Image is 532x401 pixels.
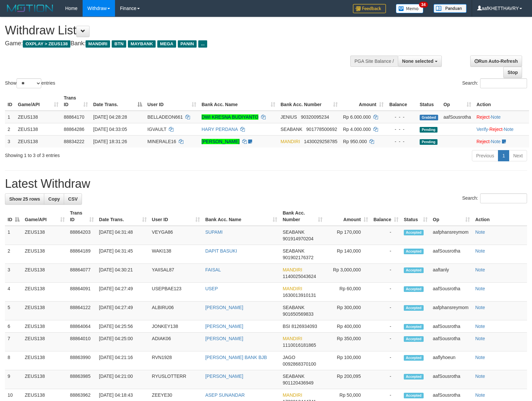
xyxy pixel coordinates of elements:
span: IGVAULT [147,127,167,132]
td: ZEUS138 [15,123,61,135]
span: 88864286 [64,127,84,132]
a: Note [475,286,485,291]
th: Op: activate to sort column ascending [430,207,473,226]
span: Copy 1140025043624 to clipboard [283,274,316,279]
td: ZEUS138 [22,320,67,333]
a: CSV [64,193,82,205]
td: · [474,111,529,123]
td: ZEUS138 [22,283,67,301]
span: SEABANK [281,127,302,132]
a: Run Auto-Refresh [470,56,522,67]
td: Rp 400,000 [325,320,371,333]
th: Balance: activate to sort column ascending [371,207,401,226]
td: WAKI138 [149,245,203,264]
a: [PERSON_NAME] [205,305,243,310]
td: 6 [5,320,22,333]
td: 3 [5,264,22,283]
a: SUPAMI [205,229,223,235]
td: Rp 170,000 [325,226,371,245]
td: - [371,226,401,245]
span: Copy 90320095234 to clipboard [301,114,329,120]
td: [DATE] 04:31:45 [96,245,149,264]
span: OXPLAY > ZEUS138 [23,40,70,48]
th: Bank Acc. Name: activate to sort column ascending [203,207,280,226]
input: Search: [480,193,527,203]
td: 88864077 [67,264,96,283]
td: [DATE] 04:21:16 [96,351,149,370]
td: JONKEY138 [149,320,203,333]
a: 1 [498,150,509,161]
span: BELLADEON661 [147,114,183,120]
span: MANDIRI [281,139,300,144]
td: 88864091 [67,283,96,301]
th: Bank Acc. Number: activate to sort column ascending [280,207,325,226]
span: SEABANK [283,248,304,254]
th: Op: activate to sort column ascending [441,92,474,111]
td: [DATE] 04:25:56 [96,320,149,333]
td: [DATE] 04:21:00 [96,370,149,389]
th: Amount: activate to sort column ascending [325,207,371,226]
span: SEABANK [283,374,304,379]
td: 88864010 [67,333,96,351]
div: - - - [389,138,414,145]
td: - [371,320,401,333]
label: Search: [462,193,527,203]
a: HARY PERDANA [202,127,238,132]
a: Note [491,114,501,120]
td: 88864189 [67,245,96,264]
span: MANDIRI [86,40,110,48]
td: ZEUS138 [22,245,67,264]
span: Copy 901650569833 to clipboard [283,311,313,317]
td: [DATE] 04:27:49 [96,283,149,301]
img: panduan.png [434,4,467,13]
td: aafphansreymom [430,226,473,245]
td: · [474,135,529,147]
td: ZEUS138 [15,111,61,123]
td: 88863985 [67,370,96,389]
td: RYUSLOTTERR [149,370,203,389]
span: [DATE] 04:28:28 [93,114,127,120]
th: Date Trans.: activate to sort column ascending [96,207,149,226]
td: YAIISAL87 [149,264,203,283]
span: Copy 901914970204 to clipboard [283,236,313,241]
td: 1 [5,111,15,123]
div: Showing 1 to 3 of 3 entries [5,149,217,159]
td: - [371,264,401,283]
a: Next [509,150,527,161]
td: 8 [5,351,22,370]
span: Copy 1430029258785 to clipboard [304,139,337,144]
td: aaftanly [430,264,473,283]
td: · · [474,123,529,135]
span: MINERALE16 [147,139,176,144]
span: Copy 1630013910131 to clipboard [283,293,316,298]
td: aafSousrotha [441,111,474,123]
td: ZEUS138 [22,301,67,320]
span: Copy 901120436949 to clipboard [283,380,313,385]
th: Status: activate to sort column ascending [401,207,430,226]
span: Accepted [404,336,424,342]
th: User ID: activate to sort column ascending [145,92,199,111]
td: - [371,351,401,370]
span: SEABANK [283,229,304,235]
span: Grabbed [420,115,438,120]
h4: Game: Bank: [5,40,348,47]
td: aafSousrotha [430,333,473,351]
span: MANDIRI [283,336,302,341]
td: ZEUS138 [15,135,61,147]
span: MANDIRI [283,392,302,398]
span: Accepted [404,286,424,292]
span: Copy 1110016181865 to clipboard [283,342,316,348]
td: Rp 300,000 [325,301,371,320]
td: [DATE] 04:25:00 [96,333,149,351]
th: Trans ID: activate to sort column ascending [61,92,91,111]
span: Show 25 rows [9,196,40,202]
span: MEGA [157,40,176,48]
span: Accepted [404,355,424,361]
div: - - - [389,126,414,133]
td: - [371,301,401,320]
td: 88863990 [67,351,96,370]
img: Feedback.jpg [353,4,386,13]
td: [DATE] 04:27:49 [96,301,149,320]
a: Note [475,324,485,329]
td: ALBIRU06 [149,301,203,320]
